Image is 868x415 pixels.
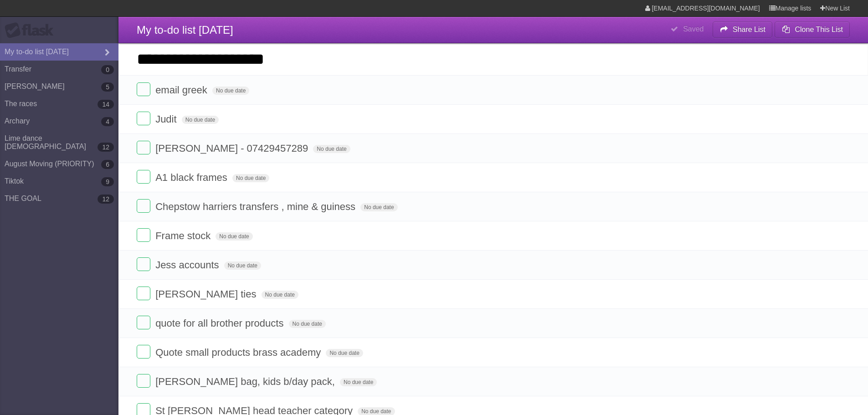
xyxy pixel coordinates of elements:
span: No due date [313,145,350,153]
span: No due date [232,174,269,182]
span: [PERSON_NAME] bag, kids b/day pack, [155,376,337,387]
button: Clone This List [775,21,850,38]
span: No due date [340,378,377,386]
span: No due date [262,291,298,299]
b: 12 [98,195,114,204]
span: No due date [224,261,261,270]
span: Frame stock [155,230,213,241]
b: 4 [101,117,114,126]
button: Share List [713,21,773,38]
span: Chepstow harriers transfers , mine & guiness [155,201,358,212]
b: 5 [101,82,114,92]
span: Jess accounts [155,259,221,271]
label: Done [137,141,150,154]
b: 0 [101,65,114,74]
label: Done [137,287,150,300]
span: No due date [360,203,397,211]
span: No due date [326,349,363,357]
b: 9 [101,177,114,186]
span: email greek [155,84,210,96]
span: No due date [289,320,326,328]
span: quote for all brother products [155,318,286,329]
label: Done [137,257,150,271]
span: [PERSON_NAME] ties [155,288,258,300]
label: Done [137,345,150,359]
b: Clone This List [795,26,843,33]
b: Share List [733,26,765,33]
span: No due date [182,116,219,124]
label: Done [137,316,150,329]
label: Done [137,374,150,388]
span: My to-do list [DATE] [137,24,233,36]
label: Done [137,228,150,242]
span: Judit [155,113,179,125]
span: Quote small products brass academy [155,347,323,358]
label: Done [137,170,150,184]
span: A1 black frames [155,172,230,183]
label: Done [137,199,150,213]
span: No due date [212,87,249,95]
label: Done [137,82,150,96]
b: 14 [98,100,114,109]
b: 12 [98,143,114,152]
label: Done [137,112,150,125]
b: Saved [683,25,704,33]
span: No due date [216,232,252,241]
span: [PERSON_NAME] - 07429457289 [155,143,310,154]
div: Flask [5,22,59,39]
b: 6 [101,160,114,169]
